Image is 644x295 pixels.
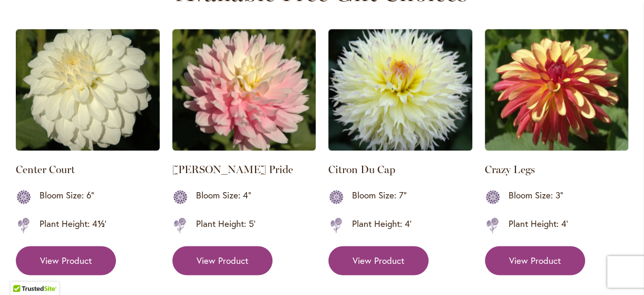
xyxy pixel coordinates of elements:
h3: Center Court [16,163,160,176]
img: bloom-size.svg [172,189,188,205]
img: plant-height.svg [16,217,32,233]
img: A band poses at a pool table, all six members wear cowboy-esque attire [485,29,629,150]
img: A painted scene of the dahlia fields with a mountain in the background from one of the previous c... [172,29,316,150]
img: plant-height.svg [328,217,344,233]
p: Plant Height: 4' [509,217,568,230]
img: plant-height.svg [485,217,501,233]
p: Bloom Size: 7" [352,189,407,202]
h3: Crazy Legs [485,163,629,176]
p: Bloom Size: 3" [509,189,563,202]
img: plant-height.svg [172,217,188,233]
span: View Product [509,254,561,267]
p: Plant Height: 4 ' [40,217,106,230]
a: View Product [16,246,116,274]
p: Plant Height: 5' [196,217,256,230]
p: Plant Height: 4' [352,217,412,230]
img: A band poses at a pool table, all six members wear cowboy-esque attire [16,29,160,150]
strong: ½ [97,217,105,230]
a: View Product [485,246,585,274]
a: View Product [172,246,272,274]
p: Bloom Size: 6" [40,189,94,202]
span: View Product [40,254,92,267]
img: bloom-size.svg [328,189,344,205]
h3: Citron Du Cap [328,163,472,176]
span: View Product [197,254,248,267]
span: View Product [353,254,404,267]
img: bloom-size.svg [16,189,32,205]
p: Bloom Size: 4" [196,189,251,202]
img: bloom-size.svg [485,189,501,205]
a: View Product [328,246,428,274]
img: A band poses at a pool table, all six members wear cowboy-esque attire [328,29,472,150]
h3: [PERSON_NAME] Pride [172,163,316,176]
